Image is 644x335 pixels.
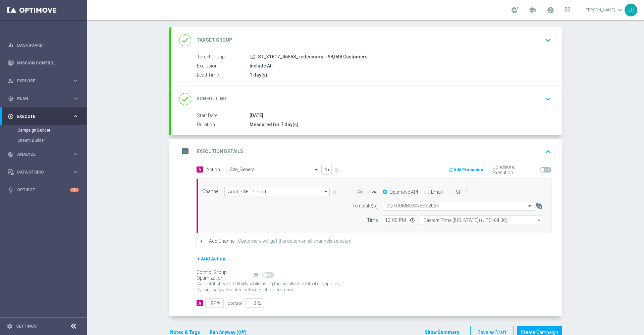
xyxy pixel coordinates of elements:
div: 8 [70,188,79,192]
label: Email [431,189,443,195]
div: Plan [8,96,72,102]
label: Action [206,167,220,173]
h2: Execution Details [197,148,243,155]
i: message [179,146,191,158]
i: keyboard_arrow_up [543,147,553,157]
button: keyboard_arrow_up [542,145,554,158]
i: equalizer [8,42,14,48]
label: Start Date [197,113,250,119]
button: keyboard_arrow_down [542,34,554,47]
ng-select: Site_General [226,165,322,174]
ng-select: DOTCOMBUSINESS2024 [383,201,535,210]
input: Adobe SFTP Prod [224,187,330,196]
a: Settings [16,324,37,328]
div: Analyze [8,151,72,157]
button: lightbulb Optibot 8 [7,187,79,193]
h2: Target Group [197,37,232,43]
label: Time [367,218,378,223]
div: done Scheduling keyboard_arrow_down [179,93,554,105]
i: keyboard_arrow_right [72,151,79,157]
div: Mission Control [8,54,79,72]
div: Stream Builder [17,135,87,145]
div: Include All [250,62,549,69]
label: Customers will get this action on all channels selected. [238,238,353,244]
span: % [217,301,221,306]
button: person_search Explore keyboard_arrow_right [7,78,79,84]
div: Dashboard [8,36,79,54]
button: play_circle_outline Execute keyboard_arrow_right [7,114,79,119]
input: Eastern Time (New York) (UTC -04:00) [420,216,543,225]
div: message Execution Details keyboard_arrow_up [179,145,554,158]
span: Plan [17,97,72,101]
div: [DATE] [250,112,549,119]
div: Execute [8,113,72,119]
h2: Scheduling [197,96,226,102]
button: keyboard_arrow_down [542,93,554,105]
i: done [179,93,191,105]
a: Stream Builder [17,138,70,143]
span: ST_31617_46558_redeemers [258,54,323,60]
button: Data Studio keyboard_arrow_right [7,170,79,175]
label: Duration [197,122,250,128]
button: Add Promotion [448,166,485,174]
button: track_changes Analyze keyboard_arrow_right [7,152,79,157]
i: arrow_drop_down [536,216,543,225]
div: A [197,300,203,306]
i: keyboard_arrow_down [543,94,553,104]
i: play_circle_outline [8,113,14,119]
div: done Target Group keyboard_arrow_down [179,34,554,47]
i: arrow_drop_down [323,187,329,196]
label: Template(s) [352,203,378,209]
label: Channel [202,189,219,194]
i: keyboard_arrow_right [72,169,79,175]
a: Optibot [17,181,70,199]
span: | 98,048 Customers [325,54,368,60]
span: A [197,166,203,173]
i: keyboard_arrow_right [72,95,79,102]
button: gps_fixed Plan keyboard_arrow_right [7,96,79,101]
i: help_outline [254,273,258,278]
i: done [179,34,191,46]
i: gps_fixed [8,96,14,102]
i: person_search [8,78,14,84]
i: keyboard_arrow_right [72,78,79,84]
label: Conditional Execution [492,164,537,176]
button: + [197,237,206,246]
i: keyboard_arrow_right [72,113,79,119]
label: SFTP [456,189,468,195]
button: equalizer Dashboard [7,43,79,48]
label: Target Group [197,54,250,60]
button: Mission Control [7,60,79,66]
label: Optimove API [389,189,418,195]
i: lightbulb [8,187,14,193]
div: Campaign Builder [17,125,87,135]
span: Analyze [17,152,72,156]
label: Add Channel [209,238,235,244]
label: Exclusion [197,63,250,69]
span: % [257,301,261,306]
div: Data Studio [8,169,72,175]
a: Dashboard [17,36,79,54]
i: track_changes [8,151,14,157]
div: Control [227,300,242,306]
a: Campaign Builder [17,128,70,133]
div: JB [625,4,637,16]
label: Lead Time [197,72,250,78]
i: settings [7,323,13,329]
label: Get list via [357,189,378,195]
span: school [529,6,536,14]
span: Execute [17,114,72,118]
i: keyboard_arrow_down [543,35,553,45]
span: keyboard_arrow_down [616,6,624,14]
i: launch [250,54,255,59]
div: 1 day(s) [250,71,549,78]
button: + Add Action [197,255,226,263]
